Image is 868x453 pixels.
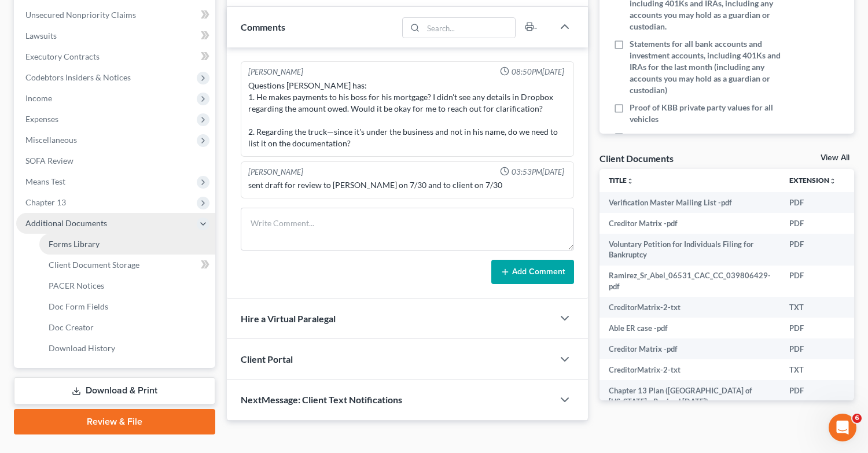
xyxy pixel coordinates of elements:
span: Proof of KBB private party values for all vehicles [630,102,781,125]
td: Ramirez_Sr_Abel_06531_CAC_CC_039806429-pdf [599,266,780,297]
span: Forms Library [49,239,100,249]
span: Doc Form Fields [49,301,108,311]
a: Executory Contracts [16,46,215,67]
span: 6 [852,414,862,423]
div: [PERSON_NAME] [248,67,303,78]
iframe: Intercom live chat [829,414,856,441]
span: Doc Creator [49,322,94,332]
input: Search... [424,18,516,38]
a: Client Document Storage [39,255,215,275]
a: Extensionunfold_more [789,176,836,185]
a: PACER Notices [39,275,215,296]
button: Add Comment [491,260,574,284]
span: Chapter 13 [25,197,66,207]
span: Statements for all bank accounts and investment accounts, including 401Ks and IRAs for the last m... [630,38,781,96]
span: NextMessage: Client Text Notifications [241,394,402,405]
a: View All [821,154,849,162]
a: Review & File [14,409,215,434]
a: Download History [39,338,215,359]
a: Lawsuits [16,25,215,46]
td: Chapter 13 Plan ([GEOGRAPHIC_DATA] of [US_STATE] - Revised [DATE]) [599,380,780,412]
span: Miscellaneous [25,135,77,145]
span: Client Document Storage [49,260,139,270]
a: Titleunfold_more [609,176,634,185]
span: 03:53PM[DATE] [512,167,564,178]
td: PDF [780,213,845,234]
span: Hire a Virtual Paralegal [241,313,336,324]
td: CreditorMatrix-2-txt [599,297,780,318]
span: Comments [241,21,285,32]
i: unfold_more [829,178,836,185]
td: PDF [780,192,845,213]
td: PDF [780,266,845,297]
div: sent draft for review to [PERSON_NAME] on 7/30 and to client on 7/30 [248,179,567,191]
span: Unsecured Nonpriority Claims [25,10,136,20]
td: CreditorMatrix-2-txt [599,359,780,380]
a: Doc Creator [39,317,215,338]
td: PDF [780,380,845,412]
span: Codebtors Insiders & Notices [25,72,131,82]
span: Income [25,93,52,103]
span: 08:50PM[DATE] [512,67,564,78]
i: unfold_more [627,178,634,185]
td: Able ER case -pdf [599,318,780,338]
span: Means Test [25,176,65,186]
span: Additional Documents [25,218,107,228]
td: Voluntary Petition for Individuals Filing for Bankruptcy [599,234,780,266]
td: TXT [780,297,845,318]
td: Creditor Matrix -pdf [599,338,780,359]
span: Client Portal [241,353,293,364]
a: Doc Form Fields [39,296,215,317]
a: Forms Library [39,234,215,255]
span: Copies of any court ordered domestic support & divorce property settlement agreements [630,131,781,165]
td: PDF [780,318,845,338]
span: Executory Contracts [25,51,100,61]
a: SOFA Review [16,150,215,171]
div: Client Documents [599,152,674,164]
td: TXT [780,359,845,380]
td: Verification Master Mailing List -pdf [599,192,780,213]
span: Download History [49,343,115,353]
span: Lawsuits [25,31,57,40]
span: Expenses [25,114,58,124]
span: PACER Notices [49,281,104,290]
td: PDF [780,234,845,266]
td: Creditor Matrix -pdf [599,213,780,234]
span: SOFA Review [25,156,73,165]
div: [PERSON_NAME] [248,167,303,178]
td: PDF [780,338,845,359]
div: Questions [PERSON_NAME] has: 1. He makes payments to his boss for his mortgage? I didn't see any ... [248,80,567,149]
a: Download & Print [14,377,215,404]
a: Unsecured Nonpriority Claims [16,5,215,25]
